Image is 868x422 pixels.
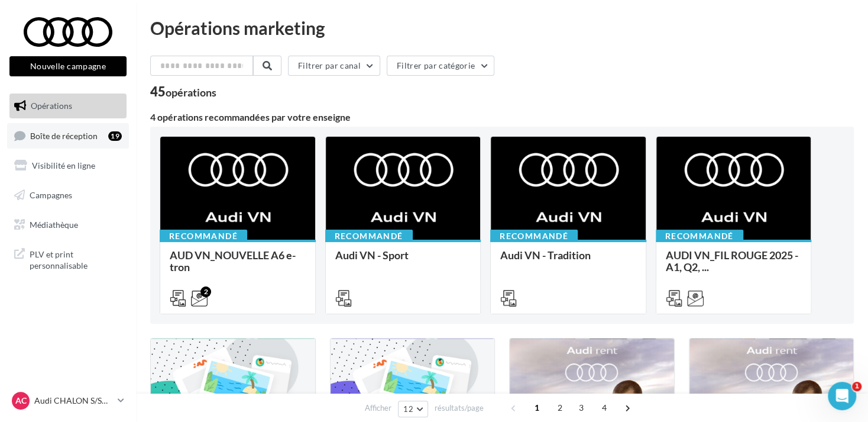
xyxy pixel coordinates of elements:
[7,183,129,208] a: Campagnes
[30,130,98,140] span: Boîte de réception
[572,398,591,417] span: 3
[15,395,27,407] span: AC
[550,398,569,417] span: 2
[527,398,546,417] span: 1
[160,230,247,243] div: Recommandé
[387,56,494,76] button: Filtrer par catégorie
[828,382,856,410] iframe: Intercom live chat
[108,131,122,141] div: 19
[656,230,743,243] div: Recommandé
[288,56,380,76] button: Filtrer par canal
[435,402,484,414] span: résultats/page
[365,402,391,414] span: Afficher
[30,246,122,272] span: PLV et print personnalisable
[7,94,129,118] a: Opérations
[9,389,127,412] a: AC Audi CHALON S/SAONE
[150,85,216,98] div: 45
[150,19,854,37] div: Opérations marketing
[200,286,211,297] div: 2
[7,153,129,178] a: Visibilité en ligne
[166,87,216,98] div: opérations
[335,249,409,262] span: Audi VN - Sport
[34,395,113,407] p: Audi CHALON S/SAONE
[150,112,854,122] div: 4 opérations recommandées par votre enseigne
[325,230,413,243] div: Recommandé
[595,398,614,417] span: 4
[852,382,861,391] span: 1
[666,249,798,273] span: AUDI VN_FIL ROUGE 2025 - A1, Q2, ...
[7,241,129,276] a: PLV et print personnalisable
[403,404,413,414] span: 12
[32,160,95,170] span: Visibilité en ligne
[9,56,127,76] button: Nouvelle campagne
[7,212,129,237] a: Médiathèque
[170,249,296,273] span: AUD VN_NOUVELLE A6 e-tron
[7,123,129,149] a: Boîte de réception19
[398,401,428,417] button: 12
[500,249,591,262] span: Audi VN - Tradition
[30,219,78,229] span: Médiathèque
[490,230,578,243] div: Recommandé
[31,101,72,111] span: Opérations
[30,190,72,200] span: Campagnes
